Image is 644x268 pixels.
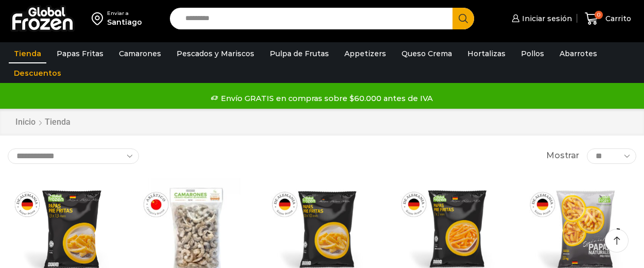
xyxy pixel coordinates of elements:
[339,44,391,63] a: Appetizers
[452,8,474,29] button: Search button
[519,13,572,24] span: Iniciar sesión
[107,17,142,27] div: Santiago
[171,44,259,63] a: Pescados y Mariscos
[396,44,457,63] a: Queso Crema
[509,8,572,29] a: Iniciar sesión
[9,44,46,63] a: Tienda
[546,150,579,162] span: Mostrar
[265,44,334,63] a: Pulpa de Frutas
[107,10,142,17] div: Enviar a
[51,44,109,63] a: Papas Fritas
[603,13,631,24] span: Carrito
[9,63,66,83] a: Descuentos
[554,44,602,63] a: Abarrotes
[516,44,549,63] a: Pollos
[15,116,36,128] a: Inicio
[582,7,634,31] a: 0 Carrito
[92,10,107,27] img: address-field-icon.svg
[8,148,139,164] select: Pedido de la tienda
[15,116,71,128] nav: Breadcrumb
[462,44,511,63] a: Hortalizas
[45,117,71,127] h1: Tienda
[595,11,603,19] span: 0
[114,44,166,63] a: Camarones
